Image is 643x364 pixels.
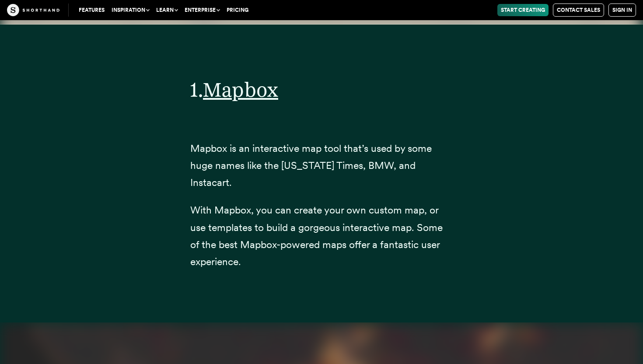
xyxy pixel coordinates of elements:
[181,4,223,16] button: Enterprise
[190,142,432,189] span: Mapbox is an interactive map tool that’s used by some huge names like the [US_STATE] Times, BMW, ...
[190,77,203,101] span: 1.
[553,3,604,17] a: Contact Sales
[108,4,153,16] button: Inspiration
[497,4,549,16] a: Start Creating
[190,204,443,267] span: With Mapbox, you can create your own custom map, or use templates to build a gorgeous interactive...
[203,77,278,101] a: Mapbox
[7,4,59,16] img: The Craft
[223,4,252,16] a: Pricing
[608,3,636,17] a: Sign in
[75,4,108,16] a: Features
[153,4,181,16] button: Learn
